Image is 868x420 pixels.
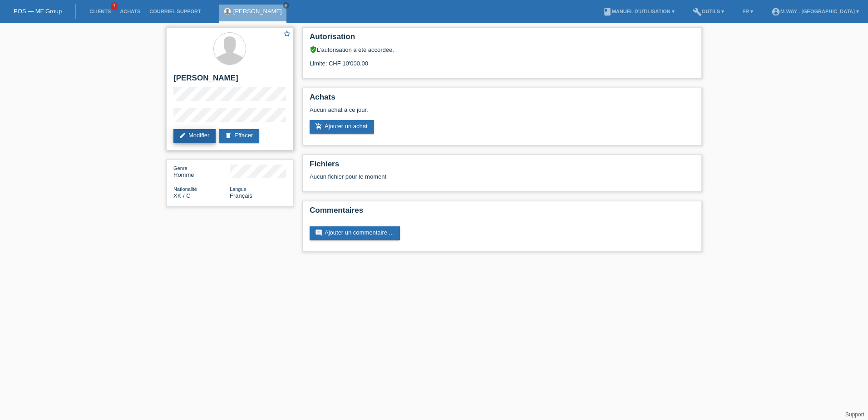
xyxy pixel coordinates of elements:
[219,129,259,143] a: deleteEffacer
[233,8,282,15] a: [PERSON_NAME]
[310,46,317,53] i: verified_user
[310,206,695,220] h2: Commentaires
[598,9,679,14] a: bookManuel d’utilisation ▾
[845,411,864,418] a: Support
[283,30,291,38] i: star_border
[173,165,230,178] div: Homme
[230,186,247,192] span: Langue
[771,7,780,16] i: account_circle
[173,165,187,171] span: Genre
[173,186,197,192] span: Nationalité
[111,2,118,10] span: 1
[310,106,695,120] div: Aucun achat à ce jour.
[310,120,374,134] a: add_shopping_cartAjouter un achat
[85,9,115,14] a: Clients
[688,9,729,14] a: buildOutils ▾
[310,160,695,173] h2: Fichiers
[693,7,702,16] i: build
[315,123,322,130] i: add_shopping_cart
[179,132,186,139] i: edit
[310,53,695,67] div: Limite: CHF 10'000.00
[115,9,145,14] a: Achats
[738,9,758,14] a: FR ▾
[173,74,286,87] h2: [PERSON_NAME]
[315,229,322,236] i: comment
[284,3,288,8] i: close
[230,192,252,199] span: Français
[283,30,291,39] a: star_border
[310,46,695,53] div: L’autorisation a été accordée.
[145,9,205,14] a: Courriel Support
[603,7,612,16] i: book
[225,132,232,139] i: delete
[173,192,191,199] span: Kosovo / C / 28.03.1986
[310,93,695,106] h2: Achats
[310,226,400,240] a: commentAjouter un commentaire ...
[283,2,289,9] a: close
[310,173,587,180] div: Aucun fichier pour le moment
[173,129,216,143] a: editModifier
[310,32,695,46] h2: Autorisation
[767,9,863,14] a: account_circlem-way - [GEOGRAPHIC_DATA] ▾
[14,8,62,15] a: POS — MF Group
